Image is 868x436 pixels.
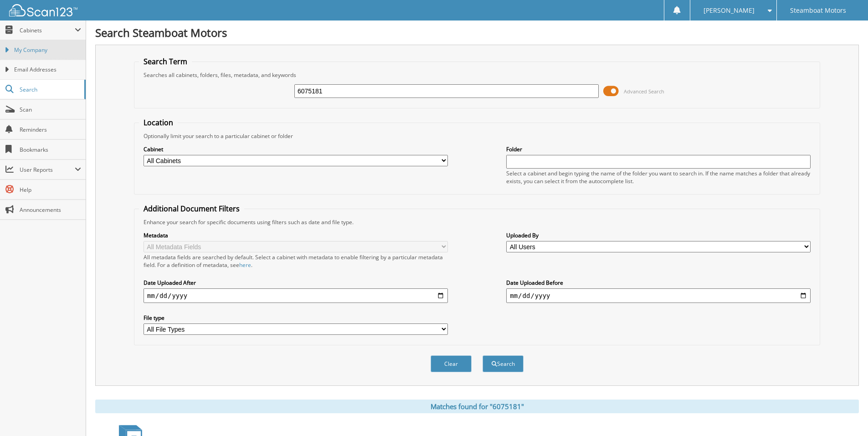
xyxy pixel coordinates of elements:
[95,400,859,413] div: Matches found for "6075181"
[139,132,815,140] div: Optionally limit your search to a particular cabinet or folder
[139,56,192,67] legend: Search Term
[139,118,178,128] legend: Location
[144,231,448,239] label: Metadata
[144,279,448,287] label: Date Uploaded After
[506,288,811,303] input: end
[20,146,81,154] span: Bookmarks
[506,231,811,239] label: Uploaded By
[20,106,81,113] span: Scan
[790,8,846,13] span: Steamboat Motors
[20,186,81,194] span: Help
[139,71,815,79] div: Searches all cabinets, folders, files, metadata, and keywords
[20,166,75,174] span: User Reports
[704,8,755,13] span: [PERSON_NAME]
[506,145,811,153] label: Folder
[144,314,448,322] label: File type
[9,4,77,16] img: scan123-logo-white.svg
[506,169,811,185] div: Select a cabinet and begin typing the name of the folder you want to search in. If the name match...
[483,355,524,372] button: Search
[14,66,81,74] span: Email Addresses
[20,206,81,214] span: Announcements
[506,279,811,287] label: Date Uploaded Before
[20,126,81,133] span: Reminders
[144,145,448,153] label: Cabinet
[139,204,244,214] legend: Additional Document Filters
[20,26,75,34] span: Cabinets
[14,46,81,54] span: My Company
[431,355,472,372] button: Clear
[239,261,251,269] a: here
[139,218,815,226] div: Enhance your search for specific documents using filters such as date and file type.
[20,86,80,93] span: Search
[95,25,859,40] h1: Search Steamboat Motors
[144,253,448,269] div: All metadata fields are searched by default. Select a cabinet with metadata to enable filtering b...
[624,88,664,95] span: Advanced Search
[822,392,868,436] iframe: Chat Widget
[144,288,448,303] input: start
